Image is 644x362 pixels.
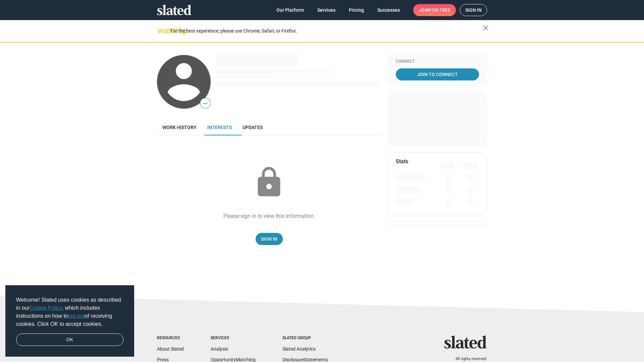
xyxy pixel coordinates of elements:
a: About Slated [157,346,184,352]
span: — [200,99,210,108]
a: Joinfor free [413,4,456,16]
a: Successes [372,4,405,16]
a: Cookie Policy [30,305,62,311]
div: For the best experience, please use Chrome, Safari, or Firefox. [170,26,483,36]
a: Services [312,4,341,16]
a: Interests [202,119,237,135]
a: Work history [157,119,202,135]
span: Sign In [261,233,277,245]
a: Updates [237,119,268,135]
a: Sign In [256,233,283,245]
span: Our Platform [276,4,304,16]
div: Slated Group [282,336,328,341]
span: Pricing [349,4,364,16]
a: Our Platform [271,4,309,16]
a: Analysis [211,346,228,352]
a: Pricing [343,4,369,16]
a: dismiss cookie message [16,334,123,346]
mat-icon: lock [252,166,286,199]
span: for free [429,4,450,16]
a: opt-out [68,313,85,319]
a: Join To Connect [396,68,479,80]
a: Sign in [460,4,487,16]
span: Successes [377,4,400,16]
span: Work history [162,125,197,130]
span: Join To Connect [397,68,478,80]
mat-icon: close [482,24,490,32]
div: Services [211,336,256,341]
span: Interests [207,125,232,130]
div: Please sign in to view this information. [223,213,315,220]
div: Resources [157,336,184,341]
a: Slated Analytics [282,346,316,352]
span: Services [317,4,335,16]
div: Connect [396,59,479,64]
span: Sign in [465,4,482,16]
span: Updates [243,125,263,130]
mat-icon: warning [158,26,166,35]
mat-card-title: Stats [396,158,408,165]
div: cookieconsent [5,285,134,357]
span: Welcome! Slated uses cookies as described in our , which includes instructions on how to of recei... [16,296,123,328]
span: Join [419,4,450,16]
